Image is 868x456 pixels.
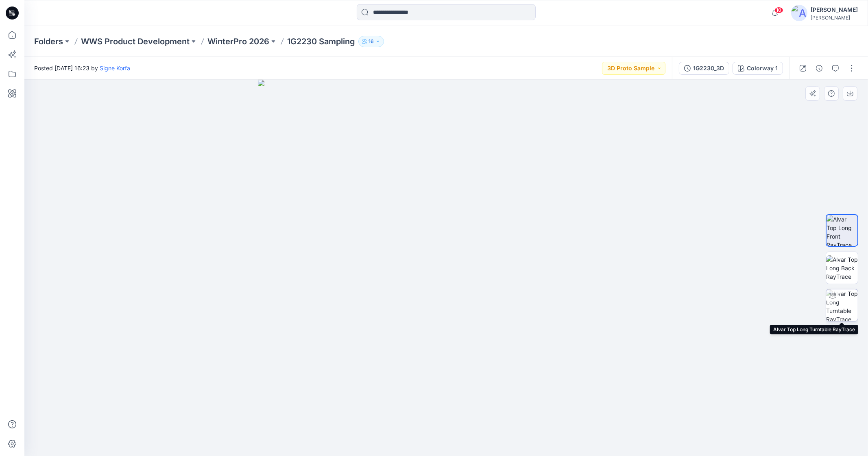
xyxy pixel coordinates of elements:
button: Colorway 1 [733,62,783,75]
p: 16 [369,37,374,46]
img: Alvar Top Long Front RayTrace [827,215,857,246]
a: WWS Product Development [81,36,190,47]
img: Alvar Top Long Back RayTrace [826,255,858,281]
p: 1G2230 Sampling [287,36,355,47]
div: 1G2230_3D [693,64,724,73]
div: Colorway 1 [747,64,778,73]
span: Posted [DATE] 16:23 by [34,64,130,72]
button: Details [813,62,826,75]
button: 1G2230_3D [679,62,729,75]
img: Alvar Top Long Turntable RayTrace [826,289,858,321]
div: [PERSON_NAME] [811,15,858,21]
a: Folders [34,36,63,47]
img: eyJhbGciOiJIUzI1NiIsImtpZCI6IjAiLCJzbHQiOiJzZXMiLCJ0eXAiOiJKV1QifQ.eyJkYXRhIjp7InR5cGUiOiJzdG9yYW... [258,80,635,456]
a: WinterPro 2026 [207,36,269,47]
span: 10 [774,7,783,13]
a: Signe Korfa [100,65,130,72]
img: avatar [791,5,807,21]
div: [PERSON_NAME] [811,5,858,15]
button: 16 [358,36,384,47]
